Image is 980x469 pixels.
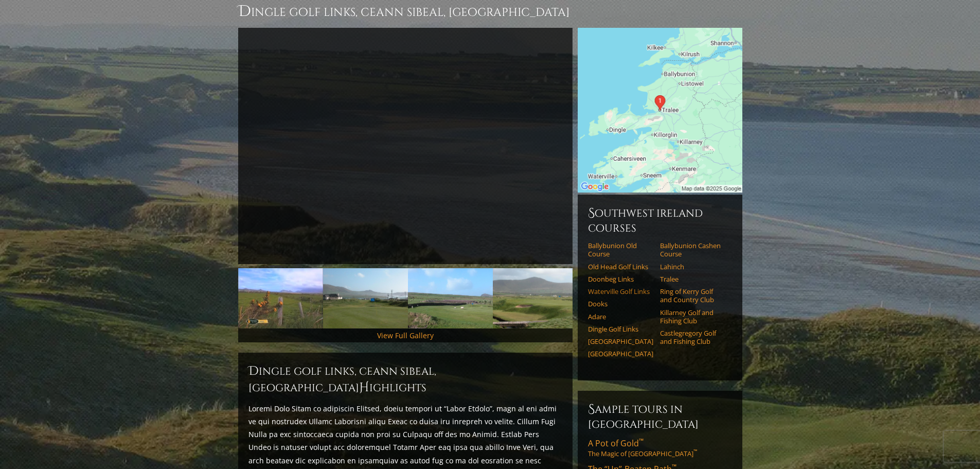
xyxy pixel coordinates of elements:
a: Tralee [660,275,725,283]
a: Lahinch [660,263,725,271]
a: Dingle Golf Links [588,325,653,333]
a: A Pot of Gold™The Magic of [GEOGRAPHIC_DATA]™ [588,438,732,458]
h6: Southwest Ireland Courses [588,205,732,235]
h6: Sample Tours in [GEOGRAPHIC_DATA] [588,401,732,431]
a: [GEOGRAPHIC_DATA] [588,337,653,345]
a: Killarney Golf and Fishing Club [660,308,725,325]
a: Castlegregory Golf and Fishing Club [660,329,725,346]
span: H [359,379,369,396]
span: A Pot of Gold [588,438,644,449]
a: Old Head Golf Links [588,263,653,271]
a: Doonbeg Links [588,275,653,283]
a: Ring of Kerry Golf and Country Club [660,287,725,304]
h1: Dingle Golf Links, Ceann Sibeal, [GEOGRAPHIC_DATA] [238,1,742,22]
sup: ™ [639,437,644,445]
img: Google Map of Ballyferriter, Dingle Peninsula, Tralee, Ireland [578,28,742,193]
h2: Dingle Golf Links, Ceann Sibeal, [GEOGRAPHIC_DATA] ighlights [248,363,562,396]
a: Ballybunion Cashen Course [660,241,725,258]
a: Ballybunion Old Course [588,241,653,258]
sup: ™ [693,448,697,455]
a: Waterville Golf Links [588,287,653,296]
a: Dooks [588,300,653,308]
a: Adare [588,312,653,321]
a: View Full Gallery [377,331,434,340]
a: [GEOGRAPHIC_DATA] [588,350,653,358]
